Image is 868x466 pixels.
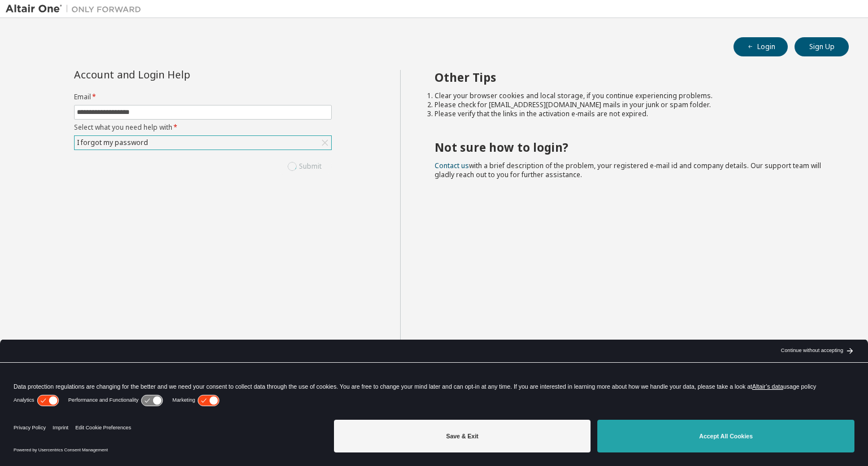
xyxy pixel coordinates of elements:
[435,161,821,179] span: with a brief description of the problem, your registered e-mail id and company details. Our suppo...
[435,70,829,85] h2: Other Tips
[75,137,150,149] div: I forgot my password
[74,70,280,79] div: Account and Login Help
[74,93,332,102] label: Email
[435,91,829,100] li: Clear your browser cookies and local storage, if you continue experiencing problems.
[435,161,469,170] a: Contact us
[435,100,829,109] li: Please check for [EMAIL_ADDRESS][DOMAIN_NAME] mails in your junk or spam folder.
[435,109,829,118] li: Please verify that the links in the activation e-mails are not expired.
[795,37,849,56] button: Sign Up
[435,140,829,155] h2: Not sure how to login?
[74,123,332,132] label: Select what you need help with
[6,3,147,15] img: Altair One
[734,37,788,56] button: Login
[75,136,331,150] div: I forgot my password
